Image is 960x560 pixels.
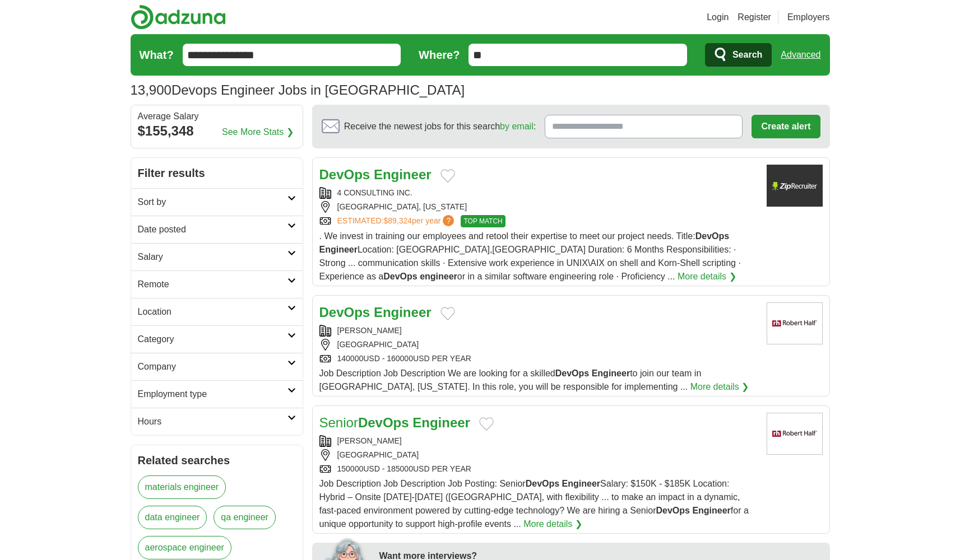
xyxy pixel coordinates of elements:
strong: DevOps [358,415,409,430]
img: Company logo [767,165,823,207]
div: 140000USD - 160000USD PER YEAR [319,353,758,365]
a: Login [707,11,729,24]
a: by email [500,122,534,131]
div: 4 CONSULTING INC. [319,187,758,199]
a: Remote [131,270,303,298]
a: [PERSON_NAME] [337,436,402,445]
span: . We invest in training our employees and retool their expertise to meet our project needs. Title... [319,231,741,281]
span: Search [732,44,762,66]
div: Average Salary [138,112,296,121]
a: More details ❯ [523,517,582,531]
strong: DevOps [383,272,417,281]
a: Sort by [131,188,303,216]
strong: Engineer [374,305,432,320]
h2: Filter results [131,158,303,188]
div: [GEOGRAPHIC_DATA] [319,449,758,461]
a: qa engineer [214,506,276,529]
strong: Engineer [562,479,600,488]
a: Location [131,298,303,325]
a: More details ❯ [690,380,749,394]
img: Adzuna logo [131,4,226,30]
a: DevOps Engineer [319,167,432,182]
a: Company [131,353,303,380]
strong: Engineer [374,167,432,182]
button: Add to favorite jobs [440,169,455,183]
label: Where? [419,46,460,63]
span: ? [443,215,454,226]
a: aerospace engineer [138,536,231,559]
strong: Engineer [412,415,470,430]
a: data engineer [138,506,207,529]
strong: DevOps [319,167,370,182]
a: Employers [787,11,830,24]
h2: Date posted [138,223,287,236]
strong: DevOps [695,231,729,241]
h2: Sort by [138,195,287,209]
a: ESTIMATED:$89,324per year? [337,215,457,227]
a: SeniorDevOps Engineer [319,415,470,430]
img: Robert Half logo [767,302,823,344]
a: DevOps Engineer [319,305,432,320]
span: 13,900 [131,80,171,100]
strong: Engineer [319,245,358,254]
span: Job Description Job Description We are looking for a skilled to join our team in [GEOGRAPHIC_DATA... [319,368,702,391]
a: Hours [131,408,303,435]
strong: engineer [420,272,457,281]
a: Employment type [131,380,303,408]
strong: DevOps [656,506,689,515]
a: materials engineer [138,475,226,499]
span: TOP MATCH [461,215,505,227]
label: What? [140,46,174,63]
span: $89,324 [383,216,412,225]
a: [PERSON_NAME] [337,326,402,335]
button: Add to favorite jobs [440,307,455,320]
strong: Engineer [692,506,730,515]
strong: DevOps [319,305,370,320]
div: [GEOGRAPHIC_DATA], [US_STATE] [319,201,758,213]
div: [GEOGRAPHIC_DATA] [319,339,758,351]
a: Salary [131,243,303,270]
a: See More Stats ❯ [222,125,294,139]
button: Create alert [752,115,820,138]
a: Category [131,325,303,353]
h1: Devops Engineer Jobs in [GEOGRAPHIC_DATA] [131,82,465,97]
a: Advanced [781,44,820,66]
img: Robert Half logo [767,413,823,455]
div: 150000USD - 185000USD PER YEAR [319,463,758,475]
h2: Hours [138,415,287,428]
strong: DevOps [526,479,559,488]
a: Date posted [131,216,303,243]
h2: Salary [138,250,287,264]
strong: DevOps [555,368,589,378]
a: More details ❯ [678,270,736,283]
h2: Location [138,305,287,319]
strong: Engineer [592,368,630,378]
div: $155,348 [138,121,296,141]
span: Job Description Job Description Job Posting: Senior Salary: $150K - $185K Location: Hybrid – Onsi... [319,479,749,529]
h2: Remote [138,278,287,291]
h2: Related searches [138,452,296,469]
a: Register [738,11,771,24]
span: Receive the newest jobs for this search : [344,120,536,133]
h2: Category [138,333,287,346]
button: Search [705,43,772,67]
button: Add to favorite jobs [479,417,494,431]
h2: Employment type [138,388,287,401]
h2: Company [138,360,287,374]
